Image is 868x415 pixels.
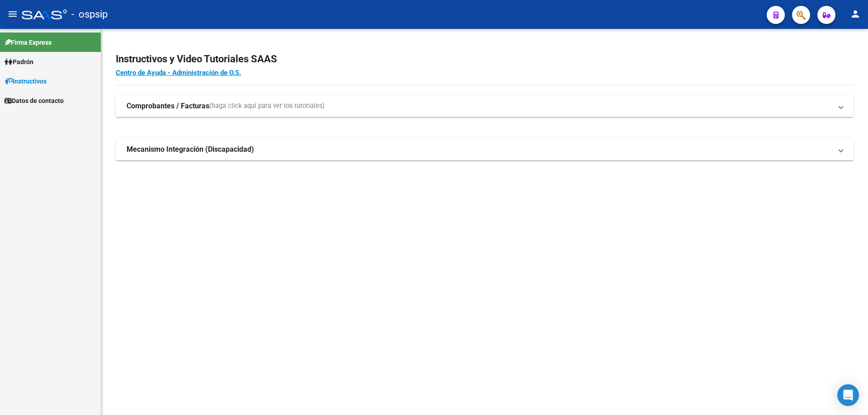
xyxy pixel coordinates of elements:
[127,145,254,154] strong: Mecanismo Integración (Discapacidad)
[850,9,861,19] mat-icon: person
[5,96,64,106] span: Datos de contacto
[116,95,854,117] mat-expansion-panel-header: Comprobantes / Facturas(haga click aquí para ver los tutoriales)
[116,69,241,77] a: Centro de Ayuda - Administración de O.S.
[116,51,854,68] h2: Instructivos y Video Tutoriales SAAS
[837,384,859,406] div: Open Intercom Messenger
[116,139,854,160] mat-expansion-panel-header: Mecanismo Integración (Discapacidad)
[5,76,47,86] span: Instructivos
[5,37,52,47] span: Firma Express
[5,57,33,67] span: Padrón
[7,9,18,19] mat-icon: menu
[127,101,209,111] strong: Comprobantes / Facturas
[209,101,325,111] span: (haga click aquí para ver los tutoriales)
[71,5,108,24] span: - ospsip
